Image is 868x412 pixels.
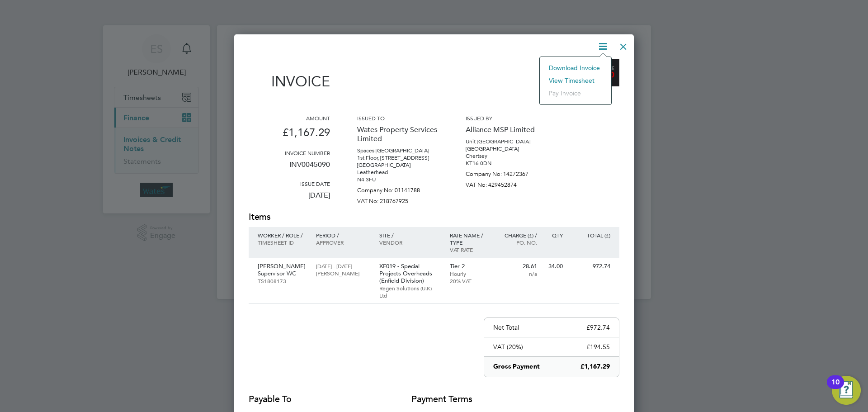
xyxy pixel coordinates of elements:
[249,393,384,406] h2: Payable to
[466,114,547,122] h3: Issued by
[832,376,861,405] button: Open Resource Center, 10 new notifications
[493,362,540,371] p: Gross Payment
[466,122,547,138] p: Alliance MSP Limited
[498,263,537,270] p: 28.61
[357,114,439,122] h3: Issued to
[586,323,610,331] p: £972.74
[466,152,547,160] p: Chertsey
[466,138,547,145] p: Unit [GEOGRAPHIC_DATA]
[379,263,441,284] p: XF019 - Special Projects Overheads (Enfield Division)
[498,232,537,239] p: Charge (£) /
[580,362,610,371] p: £1,167.29
[249,122,330,149] p: £1,167.29
[357,183,439,194] p: Company No: 01141788
[831,382,840,394] div: 10
[450,232,489,246] p: Rate name / type
[450,270,489,277] p: Hourly
[546,232,563,239] p: QTY
[493,323,519,331] p: Net Total
[357,169,439,176] p: Leatherhead
[572,263,610,270] p: 972.74
[316,270,370,277] p: [PERSON_NAME]
[572,232,610,239] p: Total (£)
[316,239,370,246] p: Approver
[450,277,489,284] p: 20% VAT
[357,154,439,161] p: 1st Floor, [STREET_ADDRESS]
[466,178,547,189] p: VAT No: 429452874
[249,211,619,223] h2: Items
[498,270,537,277] p: n/a
[258,270,307,277] p: Supervisor WC
[466,145,547,152] p: [GEOGRAPHIC_DATA]
[493,343,523,351] p: VAT (20%)
[498,239,537,246] p: Po. No.
[249,114,330,122] h3: Amount
[258,263,307,270] p: [PERSON_NAME]
[586,343,610,351] p: £194.55
[544,62,607,74] li: Download Invoice
[357,147,439,154] p: Spaces [GEOGRAPHIC_DATA]
[258,277,307,284] p: TS1808173
[249,180,330,187] h3: Issue date
[546,263,563,270] p: 34.00
[258,232,307,239] p: Worker / Role /
[466,160,547,167] p: KT16 0DN
[544,87,607,99] li: Pay invoice
[249,73,330,90] h1: Invoice
[379,239,441,246] p: Vendor
[357,161,439,169] p: [GEOGRAPHIC_DATA]
[450,263,489,270] p: Tier 2
[544,74,607,87] li: View timesheet
[379,284,441,299] p: Regen Solutions (U.K) Ltd
[357,194,439,205] p: VAT No: 218767925
[249,149,330,156] h3: Invoice number
[450,246,489,253] p: VAT rate
[466,167,547,178] p: Company No: 14272367
[258,239,307,246] p: Timesheet ID
[249,156,330,180] p: INV0045090
[411,393,493,406] h2: Payment terms
[357,122,439,147] p: Wates Property Services Limited
[316,232,370,239] p: Period /
[316,262,370,270] p: [DATE] - [DATE]
[249,187,330,211] p: [DATE]
[379,232,441,239] p: Site /
[357,176,439,183] p: N4 3FU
